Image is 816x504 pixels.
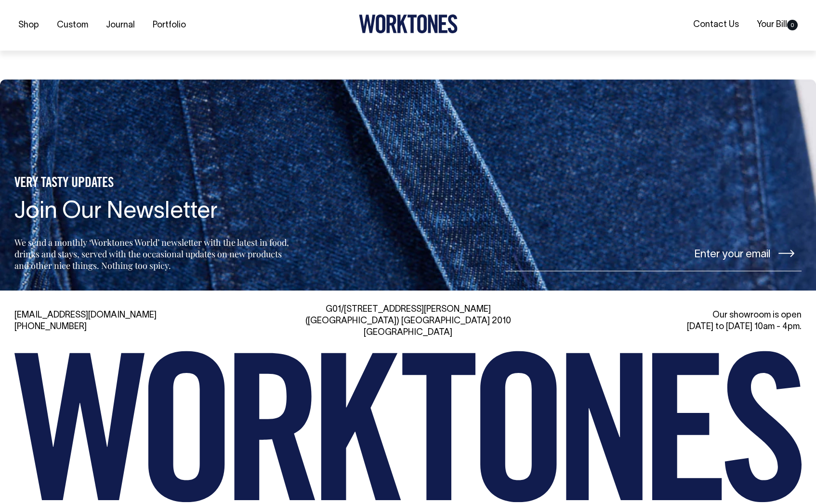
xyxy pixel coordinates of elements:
div: Our showroom is open [DATE] to [DATE] 10am - 4pm. [549,310,802,333]
a: Your Bill0 [753,17,802,33]
a: Journal [102,17,139,33]
a: [PHONE_NUMBER] [14,323,87,331]
a: [EMAIL_ADDRESS][DOMAIN_NAME] [14,311,157,319]
input: Enter your email [505,235,802,271]
a: Contact Us [689,17,743,33]
h4: Join Our Newsletter [14,199,292,225]
a: Shop [14,17,43,33]
h5: VERY TASTY UPDATES [14,175,292,192]
a: Custom [53,17,92,33]
div: G01/[STREET_ADDRESS][PERSON_NAME] ([GEOGRAPHIC_DATA]) [GEOGRAPHIC_DATA] 2010 [GEOGRAPHIC_DATA] [282,304,535,339]
p: We send a monthly ‘Worktones World’ newsletter with the latest in food, drinks and stays, served ... [14,237,292,271]
span: 0 [787,20,798,30]
a: Portfolio [149,17,190,33]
